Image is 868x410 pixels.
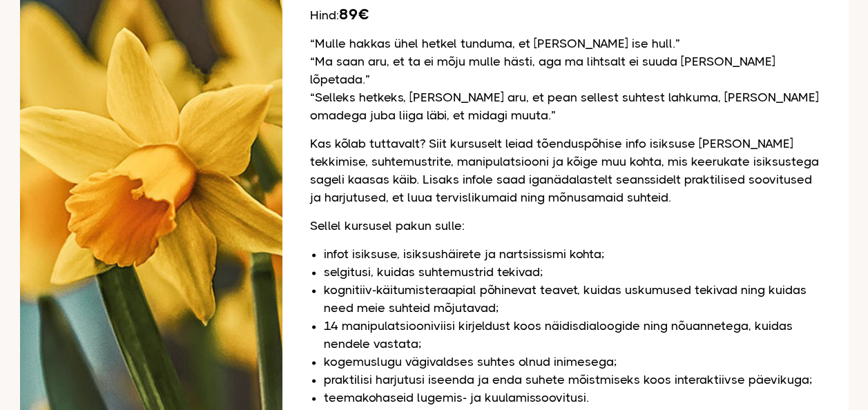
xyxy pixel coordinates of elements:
[324,263,821,281] li: selgitusi, kuidas suhtemustrid tekivad;
[310,6,821,24] div: Hind:
[324,245,821,263] li: infot isiksuse, isiksushäirete ja nartsissismi kohta;
[324,317,821,353] li: 14 manipulatsiooniviisi kirjeldust koos näidisdialoogide ning nõuannetega, kuidas nendele vastata;
[324,389,821,407] li: teemakohaseid lugemis- ja kuulamissoovitusi.
[324,281,821,317] li: kognitiiv-käitumisteraapial põhinevat teavet, kuidas uskumused tekivad ning kuidas need meie suht...
[310,217,821,235] p: Sellel kursusel pakun sulle:
[324,353,821,371] li: kogemuslugu vägivaldses suhtes olnud inimesega;
[339,6,369,23] b: 89€
[310,135,821,206] p: Kas kõlab tuttavalt? Siit kursuselt leiad tõenduspõhise info isiksuse [PERSON_NAME] tekkimise, su...
[324,371,821,389] li: praktilisi harjutusi iseenda ja enda suhete mõistmiseks koos interaktiivse päevikuga;
[310,35,821,124] p: “Mulle hakkas ühel hetkel tunduma, et [PERSON_NAME] ise hull.” “Ma saan aru, et ta ei mõju mulle ...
